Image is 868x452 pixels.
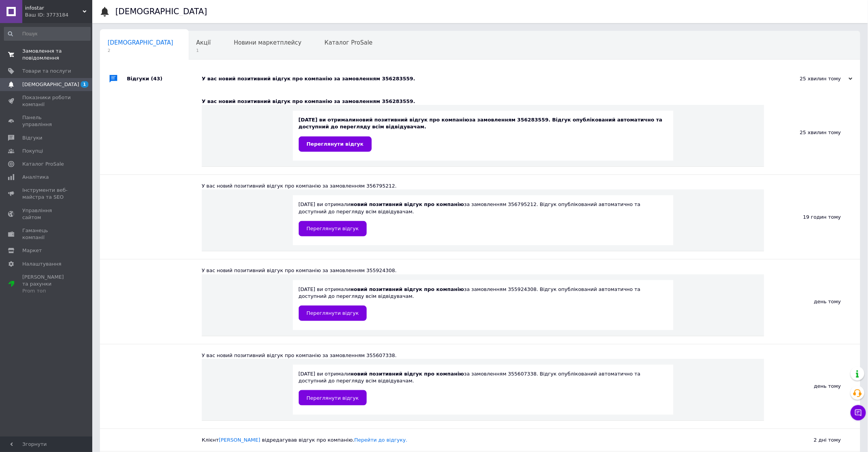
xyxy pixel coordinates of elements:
span: Товари та послуги [22,68,71,75]
div: У вас новий позитивний відгук про компанію за замовленням 356283559. [202,98,764,105]
div: У вас новий позитивний відгук про компанію за замовленням 356795212. [202,183,764,189]
span: (43) [151,76,163,81]
span: Переглянути відгук [307,310,359,316]
span: Панель управління [22,114,71,128]
b: новий позитивний відгук про компанію [351,286,464,292]
span: відредагував відгук про компанію. [262,437,407,443]
a: [PERSON_NAME] [219,437,260,443]
span: Клієнт [202,437,407,443]
b: новий позитивний відгук про компанію [351,201,464,207]
span: Управління сайтом [22,207,71,221]
div: Prom топ [22,287,71,294]
div: [DATE] ви отримали за замовленням 355607338. Відгук опублікований автоматично та доступний до пер... [299,371,668,405]
span: Налаштування [22,261,62,268]
h1: [DEMOGRAPHIC_DATA] [115,7,207,16]
span: Покупці [22,148,43,155]
div: день тому [764,344,860,429]
div: день тому [764,259,860,344]
a: Переглянути відгук [299,221,367,236]
span: 1 [196,48,211,53]
span: Аналітика [22,174,49,181]
span: Акції [196,39,211,46]
span: Новини маркетплейсу [234,39,301,46]
div: 2 дні тому [764,429,860,451]
div: 19 годин тому [764,175,860,259]
span: 2 [108,48,173,53]
span: Показники роботи компанії [22,94,71,108]
div: Ваш ID: 3773184 [25,12,92,18]
b: новий позитивний відгук про компанію [351,371,464,377]
div: У вас новий позитивний відгук про компанію за замовленням 355607338. [202,352,764,359]
span: Каталог ProSale [22,161,64,168]
a: Перейти до відгуку. [354,437,407,443]
span: infostar [25,5,83,12]
a: Переглянути відгук [299,136,372,152]
div: 25 хвилин тому [764,90,860,174]
div: [DATE] ви отримали за замовленням 355924308. Відгук опублікований автоматично та доступний до пер... [299,286,668,321]
span: Переглянути відгук [307,226,359,231]
span: Замовлення та повідомлення [22,48,71,61]
a: Переглянути відгук [299,390,367,405]
span: Переглянути відгук [307,141,364,147]
input: Пошук [4,27,91,41]
span: [PERSON_NAME] та рахунки [22,274,71,295]
span: Каталог ProSale [324,39,372,46]
div: Відгуки [127,67,202,90]
span: 1 [81,81,88,88]
span: Переглянути відгук [307,395,359,401]
span: Маркет [22,247,42,254]
button: Чат з покупцем [851,405,866,420]
div: 25 хвилин тому [776,75,853,82]
a: Переглянути відгук [299,306,367,321]
div: У вас новий позитивний відгук про компанію за замовленням 355924308. [202,267,764,274]
div: У вас новий позитивний відгук про компанію за замовленням 356283559. [202,75,776,82]
div: [DATE] ви отримали за замовленням 356283559. Відгук опублікований автоматично та доступний до пер... [299,116,668,151]
b: новий позитивний відгук про компанію [356,117,469,123]
span: Гаманець компанії [22,227,71,241]
span: [DEMOGRAPHIC_DATA] [108,39,173,46]
span: Інструменти веб-майстра та SEO [22,187,71,201]
span: [DEMOGRAPHIC_DATA] [22,81,79,88]
div: [DATE] ви отримали за замовленням 356795212. Відгук опублікований автоматично та доступний до пер... [299,201,668,236]
span: Відгуки [22,135,42,141]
